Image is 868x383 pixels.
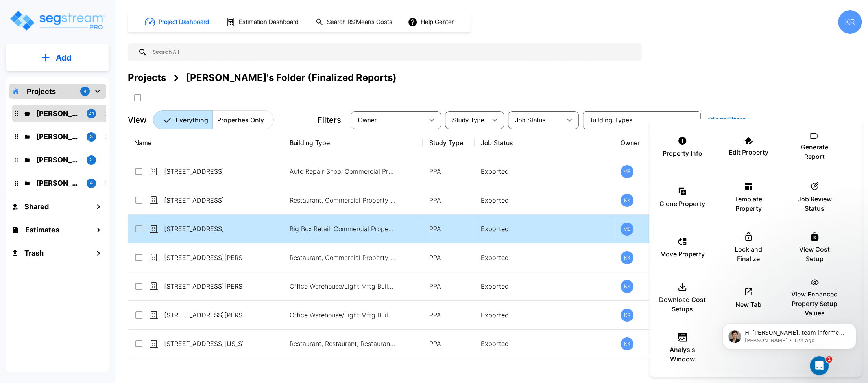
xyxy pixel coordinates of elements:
[660,249,705,259] p: Move Property
[810,356,829,375] iframe: Intercom live chat
[791,245,838,263] p: View Cost Setup
[826,356,832,363] span: 1
[735,300,761,309] p: New Tab
[725,194,772,213] p: Template Property
[659,295,706,314] p: Download Cost Setups
[729,147,768,157] p: Edit Property
[711,307,868,362] iframe: Intercom notifications message
[791,194,838,213] p: Job Review Status
[791,142,838,161] p: Generate Report
[725,245,772,263] p: Lock and Finalize
[659,199,705,208] p: Clone Property
[659,345,706,364] p: Analysis Window
[791,289,838,318] p: View Enhanced Property Setup Values
[663,149,702,158] p: Property Info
